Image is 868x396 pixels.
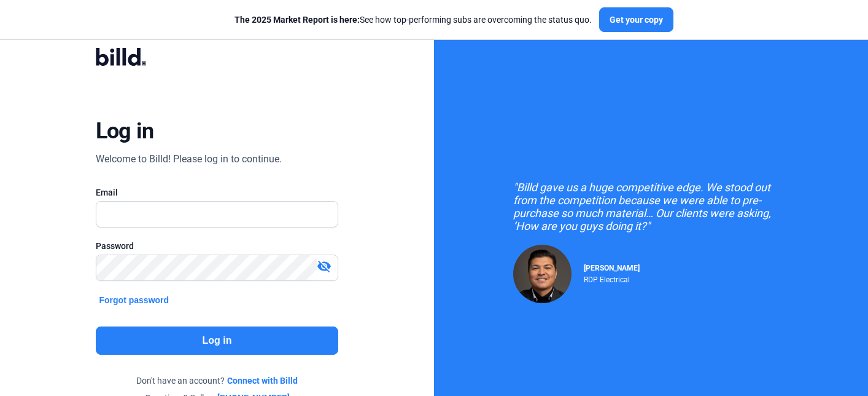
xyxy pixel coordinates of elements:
div: RDP Electrical [584,272,640,284]
div: Don't have an account? [96,374,339,387]
div: Log in [96,117,154,145]
div: Email [96,186,339,199]
a: Connect with Billd [227,374,298,387]
div: Welcome to Billd! Please log in to continue. [96,152,282,167]
button: Get your copy [599,7,673,32]
div: Password [96,240,339,252]
div: "Billd gave us a huge competitive edge. We stood out from the competition because we were able to... [513,181,789,232]
mat-icon: visibility_off [317,259,331,274]
button: Forgot password [96,293,173,307]
div: See how top-performing subs are overcoming the status quo. [234,14,592,26]
img: Raul Pacheco [513,245,572,303]
span: The 2025 Market Report is here: [234,15,360,25]
span: [PERSON_NAME] [584,264,640,272]
button: Log in [96,327,339,355]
